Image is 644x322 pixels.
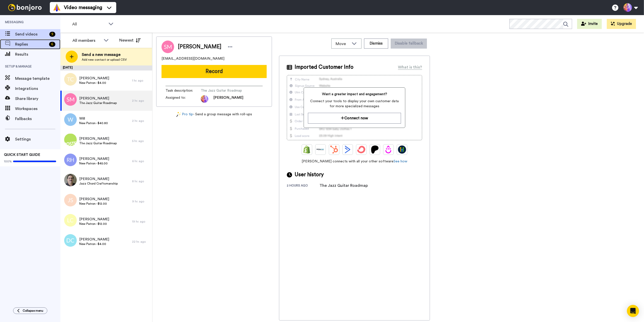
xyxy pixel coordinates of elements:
span: Connect your tools to display your own customer data for more specialized messages [308,99,401,109]
span: New Patron - $12.00 [79,222,109,226]
span: Message template [15,76,60,82]
span: Video messaging [64,4,102,11]
div: 1 hr. ago [132,79,150,83]
span: [EMAIL_ADDRESS][DOMAIN_NAME] [162,56,224,61]
span: Integrations [15,86,60,92]
img: js.png [64,194,77,206]
span: New Patron - $12.00 [79,202,109,206]
span: User history [295,171,324,178]
img: w.png [64,113,77,126]
img: sm.png [64,93,77,106]
span: Add new contact or upload CSV [82,58,127,62]
span: 100% [4,159,12,163]
span: The Jazz Guitar Roadmap [79,101,117,105]
div: 2 hr. ago [132,119,150,123]
img: Ontraport [316,146,325,154]
div: 6 hr. ago [132,159,150,163]
span: Move [336,41,349,47]
span: New Patron - $45.00 [79,161,109,165]
a: Pro tip [176,112,193,117]
button: Upgrade [607,19,636,29]
div: 22 hr. ago [132,240,150,244]
span: Want a greater impact and engagement? [308,92,401,97]
img: 8de251b7-242b-471b-aa98-855c4c409c97.png [64,133,77,146]
span: [PERSON_NAME] [79,156,109,161]
span: [PERSON_NAME] [79,136,117,141]
img: tc.png [64,73,77,86]
span: [PERSON_NAME] [178,43,221,51]
img: dc.png [64,234,77,247]
img: bj-logo-header-white.svg [6,4,44,11]
span: Jazz Chord Craftsmanship [79,182,118,186]
button: Disable fallback [391,39,427,49]
div: 8 hr. ago [132,179,150,183]
span: QUICK START GUIDE [4,153,40,157]
img: ConvertKit [357,146,365,154]
div: 5 hr. ago [132,139,150,143]
span: [PERSON_NAME] [213,95,243,103]
button: Connect now [308,113,401,124]
span: Results [15,51,60,57]
span: The Jazz Guitar Roadmap [201,88,249,93]
img: Image of Saishravan Muthukrishnan [162,41,174,53]
span: Replies [15,41,47,47]
span: Send videos [15,31,47,37]
div: The Jazz Guitar Roadmap [319,183,368,189]
button: Record [162,65,267,78]
img: magic-wand.svg [176,112,181,117]
img: GoHighLevel [398,146,406,154]
button: Invite [577,19,602,29]
div: All members [72,38,101,44]
img: vm-color.svg [53,4,61,12]
button: Newest [115,35,144,45]
div: 9 hr. ago [132,199,150,203]
img: Hubspot [330,146,338,154]
img: lc.png [64,214,77,227]
img: rh.png [64,154,77,166]
div: 2 hr. ago [132,99,150,103]
span: [PERSON_NAME] [79,96,117,101]
span: [PERSON_NAME] [79,176,118,182]
span: Send a new message [82,52,127,58]
div: - Send a group message with roll-ups [156,112,272,117]
img: 5dd51e38-6e88-4955-94f9-1d5823b998eb.jpg [64,174,77,186]
span: [PERSON_NAME] [79,237,109,242]
div: 9 [49,32,55,37]
img: Drip [384,146,392,154]
span: Task description : [166,88,201,93]
span: Fallbacks [15,116,60,122]
span: All [72,21,106,27]
img: Shopify [303,146,311,154]
span: New Patron - $40.80 [79,121,108,125]
a: See how [393,160,407,163]
div: Open Intercom Messenger [627,305,639,317]
span: New Patron - $4.00 [79,242,109,246]
button: Dismiss [364,39,388,49]
span: [PERSON_NAME] connects with all your other software [287,159,422,164]
span: Settings [15,136,60,142]
span: Collapse menu [23,309,43,313]
span: The Jazz Guitar Roadmap [79,141,117,145]
span: [PERSON_NAME] [79,217,109,222]
button: Collapse menu [13,307,47,314]
span: [PERSON_NAME] [79,197,109,202]
img: Patreon [371,146,379,154]
span: [PERSON_NAME] [79,76,109,81]
div: 2 hours ago [287,184,319,189]
span: Workspaces [15,106,60,112]
span: New Patron - $4.00 [79,81,109,85]
img: photo.jpg [201,95,208,103]
span: Assigned to: [166,95,201,103]
div: 6 [49,42,55,47]
span: Will [79,116,108,121]
img: ActiveCampaign [344,146,352,154]
div: 19 hr. ago [132,220,150,224]
div: [DATE] [60,65,152,70]
span: Imported Customer Info [295,63,353,71]
div: What is this? [398,64,422,70]
span: Share library [15,96,60,102]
